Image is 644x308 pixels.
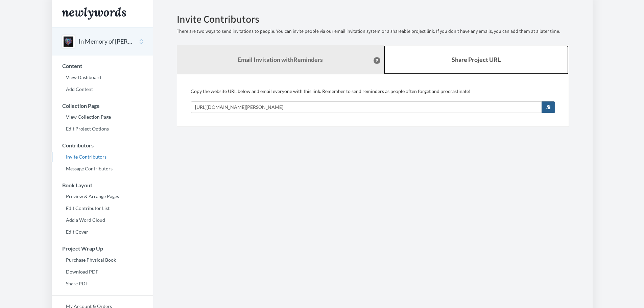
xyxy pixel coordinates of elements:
strong: Email Invitation with Reminders [238,56,323,63]
span: Support [14,5,38,11]
h2: Invite Contributors [177,14,569,25]
a: Purchase Physical Book [52,255,153,265]
h3: Project Wrap Up [52,245,153,252]
b: Share Project URL [452,56,501,63]
h3: Content [52,63,153,69]
a: Download PDF [52,267,153,277]
a: Message Contributors [52,164,153,174]
h3: Book Layout [52,182,153,188]
h3: Collection Page [52,103,153,109]
img: Newlywords logo [62,7,126,20]
a: Invite Contributors [52,152,153,162]
a: Preview & Arrange Pages [52,191,153,202]
button: In Memory of [PERSON_NAME] [78,37,133,46]
p: There are two ways to send invitations to people. You can invite people via our email invitation ... [177,28,569,35]
div: Copy the website URL below and email everyone with this link. Remember to send reminders as peopl... [191,88,555,113]
a: Share PDF [52,279,153,289]
a: Edit Contributor List [52,203,153,213]
a: Edit Project Options [52,124,153,134]
a: View Dashboard [52,72,153,82]
a: Add a Word Cloud [52,215,153,225]
a: View Collection Page [52,112,153,122]
h3: Contributors [52,142,153,148]
a: Edit Cover [52,227,153,237]
a: Add Content [52,84,153,94]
